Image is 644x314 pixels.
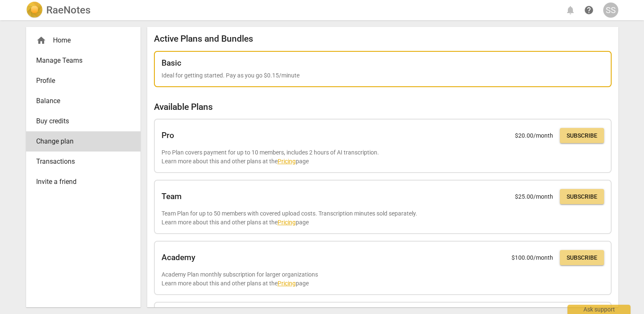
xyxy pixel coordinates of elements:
a: Manage Teams [26,51,140,71]
button: SS [603,3,618,18]
span: Invite a friend [36,177,124,187]
span: Subscribe [567,132,597,140]
a: Help [581,3,596,18]
a: Change plan [26,131,140,152]
a: LogoRaeNotes [26,2,90,19]
p: Academy Plan monthly subscription for larger organizations Learn more about this and other plans ... [162,270,604,287]
p: Team Plan for up to 50 members with covered upload costs. Transcription minutes sold separately. ... [162,209,604,226]
a: Balance [26,91,140,111]
p: Ideal for getting started. Pay as you go $0.15/minute [162,71,604,80]
h2: Pro [162,131,174,140]
a: Pricing [278,280,296,287]
a: Pricing [278,158,296,165]
h2: Basic [162,59,181,68]
h2: Academy [162,253,195,262]
a: Invite a friend [26,172,140,192]
button: Subscribe [560,189,604,204]
span: Subscribe [567,254,597,262]
span: Balance [36,96,124,106]
a: Buy credits [26,111,140,131]
a: Pricing [278,219,296,226]
h2: Active Plans and Bundles [154,34,612,44]
h2: RaeNotes [46,4,90,16]
div: Ask support [567,305,631,314]
span: Change plan [36,136,124,146]
span: Manage Teams [36,56,124,66]
button: Subscribe [560,128,604,143]
span: Buy credits [36,116,124,126]
a: Transactions [26,152,140,172]
div: Home [36,35,124,45]
p: Pro Plan covers payment for up to 10 members, includes 2 hours of AI transcription. Learn more ab... [162,148,604,165]
span: Transactions [36,157,124,167]
span: home [36,35,46,45]
img: Logo [26,2,43,19]
p: $ 20.00 /month [515,131,553,140]
a: Profile [26,71,140,91]
span: help [584,5,594,15]
p: $ 25.00 /month [515,192,553,201]
span: Profile [36,76,124,86]
span: Subscribe [567,193,597,201]
p: $ 100.00 /month [511,253,553,262]
button: Subscribe [560,250,604,265]
h2: Team [162,192,182,201]
h2: Available Plans [154,102,612,112]
div: Home [26,30,140,51]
